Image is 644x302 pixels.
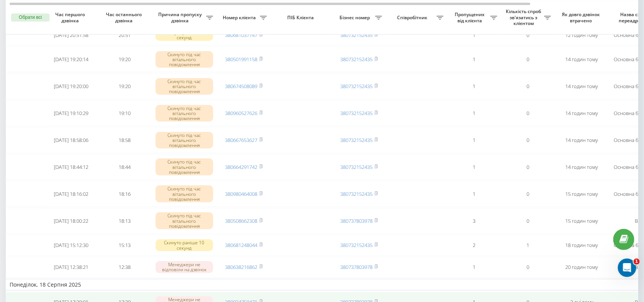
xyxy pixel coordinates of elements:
td: 14 годин тому [555,47,609,72]
td: 1 [447,73,501,99]
span: Кількість спроб зв'язатись з клієнтом [505,8,544,27]
td: 0 [501,47,555,72]
a: 380980464008 [225,190,257,197]
div: Скинуто під час вітального повідомлення [156,51,213,68]
td: 0 [501,208,555,234]
div: Скинуто під час вітального повідомлення [156,159,213,175]
a: 380501991158 [225,56,257,63]
td: 12 годин тому [555,25,609,45]
a: 380638216862 [225,264,257,270]
td: 1 [501,235,555,255]
a: 380732152435 [340,190,372,197]
td: 18 годин тому [555,235,609,255]
td: [DATE] 15:12:30 [44,235,98,255]
a: 380667653627 [225,137,257,143]
span: Час останнього дзвінка [104,12,146,23]
td: 20 годин тому [555,257,609,277]
td: 0 [501,73,555,99]
td: 0 [501,181,555,207]
td: 1 [447,47,501,72]
td: 1 [447,181,501,207]
a: 380674508089 [225,83,257,90]
button: Обрати всі [11,13,50,22]
div: Скинуто під час вітального повідомлення [156,185,213,202]
span: Причина пропуску дзвінка [156,12,206,23]
td: 2 [447,235,501,255]
a: 380732152435 [340,56,372,63]
span: 1 [634,259,640,265]
div: Скинуто раніше 10 секунд [156,239,213,251]
td: 0 [501,100,555,126]
td: 0 [501,257,555,277]
td: [DATE] 12:38:21 [44,257,98,277]
td: 19:10 [98,100,152,126]
td: 0 [501,154,555,180]
td: 1 [447,25,501,45]
span: Співробітник [390,15,437,21]
td: 14 годин тому [555,73,609,99]
span: Номер клієнта [221,15,260,21]
a: 380664291742 [225,164,257,170]
a: 380681248044 [225,242,257,249]
td: 1 [447,154,501,180]
td: 1 [447,257,501,277]
td: [DATE] 19:20:14 [44,47,98,72]
a: 380737803978 [340,217,372,224]
a: 380737803978 [340,264,372,270]
span: Пропущених від клієнта [451,12,490,23]
td: 15 годин тому [555,181,609,207]
div: Скинуто під час вітального повідомлення [156,78,213,95]
a: 380732152435 [340,137,372,143]
a: 380732152435 [340,32,372,38]
div: Скинуто під час вітального повідомлення [156,105,213,122]
td: 1 [447,100,501,126]
td: [DATE] 19:20:00 [44,73,98,99]
span: ПІБ Клієнта [277,15,326,21]
td: 18:16 [98,181,152,207]
td: [DATE] 19:10:29 [44,100,98,126]
td: [DATE] 20:51:58 [44,25,98,45]
a: 380681037747 [225,32,257,38]
iframe: Intercom live chat [618,259,636,277]
a: 380732152435 [340,83,372,90]
a: 380732152435 [340,110,372,117]
a: 380508662308 [225,217,257,224]
td: 14 годин тому [555,100,609,126]
td: 0 [501,127,555,153]
span: Бізнес номер [336,15,375,21]
div: Скинуто під час вітального повідомлення [156,132,213,149]
td: 14 годин тому [555,154,609,180]
div: Менеджери не відповіли на дзвінок [156,261,213,273]
a: 380732152435 [340,242,372,249]
span: Час першого дзвінка [50,12,92,23]
td: 18:13 [98,208,152,234]
a: 380960527626 [225,110,257,117]
td: 15:13 [98,235,152,255]
td: 18:44 [98,154,152,180]
td: 18:58 [98,127,152,153]
a: 380732152435 [340,164,372,170]
td: 19:20 [98,73,152,99]
td: 15 годин тому [555,208,609,234]
div: Скинуто раніше 10 секунд [156,29,213,41]
td: 3 [447,208,501,234]
td: [DATE] 18:58:06 [44,127,98,153]
span: Як довго дзвінок втрачено [561,12,603,23]
td: [DATE] 18:44:12 [44,154,98,180]
td: [DATE] 18:16:02 [44,181,98,207]
div: Скинуто під час вітального повідомлення [156,212,213,229]
td: 19:20 [98,47,152,72]
td: 14 годин тому [555,127,609,153]
td: 0 [501,25,555,45]
td: [DATE] 18:00:22 [44,208,98,234]
td: 1 [447,127,501,153]
td: 12:38 [98,257,152,277]
td: 20:51 [98,25,152,45]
